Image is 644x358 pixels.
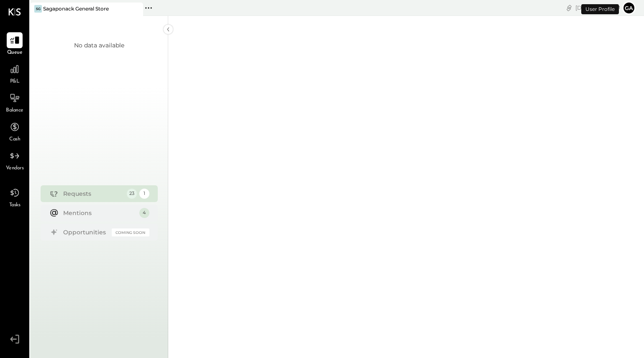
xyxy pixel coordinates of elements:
[575,4,620,12] div: [DATE]
[9,202,21,209] span: Tasks
[581,4,619,14] div: User Profile
[10,78,20,86] span: P&L
[127,189,137,199] div: 23
[0,32,29,57] a: Queue
[7,49,23,57] span: Queue
[0,119,29,143] a: Cash
[565,3,573,12] div: copy link
[6,107,23,114] span: Balance
[63,228,108,236] div: Opportunities
[74,41,124,49] div: No data available
[6,165,24,172] span: Vendors
[112,228,149,236] div: Coming Soon
[34,5,42,13] div: SG
[0,61,29,86] a: P&L
[63,209,135,217] div: Mentions
[0,185,29,209] a: Tasks
[139,189,149,199] div: 1
[0,148,29,172] a: Vendors
[622,1,636,15] button: ga
[43,5,109,12] div: Sagaponack General Store
[9,136,20,143] span: Cash
[63,189,123,198] div: Requests
[139,208,149,218] div: 4
[0,90,29,114] a: Balance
